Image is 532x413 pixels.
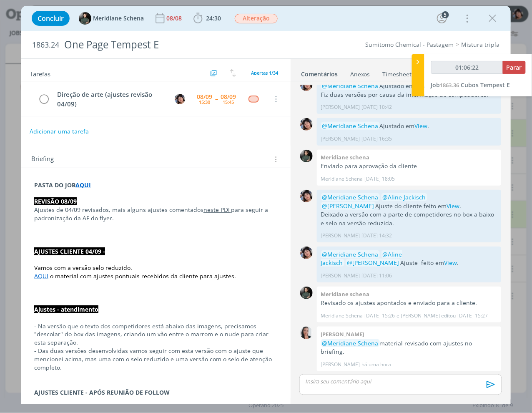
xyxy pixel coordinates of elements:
[442,11,449,18] div: 5
[223,100,234,104] div: 15:45
[503,61,526,74] button: Parar
[321,122,497,130] p: Ajustado em .
[322,82,379,90] span: @Meridiane Schena
[34,206,203,214] span: Ajustes de 04/09 revisados, mais alguns ajustes comentados
[383,193,426,201] span: @Aline Jackisch
[321,82,497,90] p: Ajustado em .
[203,206,231,214] a: neste PDF
[321,272,360,280] p: [PERSON_NAME]
[321,91,497,99] p: Fiz duas versões por causa da informação de competidores.
[79,12,91,25] img: M
[321,361,360,368] p: [PERSON_NAME]
[362,103,392,111] span: [DATE] 10:42
[34,197,77,205] strong: REVISÃO 08/09
[322,250,379,258] span: @Meridiane Schena
[34,322,278,347] p: - Na versão que o texto dos competidores está abaixo das imagens, precisamos "descolar" do box da...
[322,202,374,210] span: @[PERSON_NAME]
[93,15,144,21] span: Meridiane Schena
[32,40,59,50] span: 1863.24
[321,162,497,170] p: Enviado para aprovação da cliente
[461,81,510,89] span: Cubos Tempest E
[321,154,370,161] b: Meridiane schena
[54,89,167,109] div: Direção de arte (ajustes revisão 04/09)
[440,81,459,89] span: 1863.36
[230,69,236,77] img: arrow-down-up.svg
[301,66,338,78] a: Comentários
[321,299,497,307] p: Revisado os ajustes apontados e enviado para a cliente.
[251,70,278,76] span: Abertas 1/34
[221,94,236,100] div: 08/09
[235,14,278,23] span: Alteração
[197,94,212,100] div: 08/09
[350,70,370,78] div: Anexos
[321,250,402,267] span: @Aline Jackisch
[34,206,270,222] span: para seguir a padronização da AF do flyer.
[366,40,454,48] a: Sumitomo Chemical - Pastagem
[32,11,70,26] button: Concluir
[365,312,395,320] span: [DATE] 15:26
[321,135,360,143] p: [PERSON_NAME]
[300,118,313,131] img: E
[61,35,301,55] div: One Page Tempest E
[431,81,510,89] a: Job1863.36Cubos Tempest E
[362,361,391,368] span: há uma hora
[362,135,392,143] span: [DATE] 16:35
[50,272,236,280] span: o material com ajustes pontuais recebidos da cliente para ajustes.
[300,327,313,339] img: C
[75,181,91,189] a: AQUI
[347,259,399,267] span: @[PERSON_NAME]
[321,103,360,111] p: [PERSON_NAME]
[444,259,457,267] a: View
[31,154,54,165] span: Briefing
[447,202,460,210] a: View
[321,339,497,356] p: material revisado com ajustes no briefing.
[462,40,500,48] a: Mistura tripla
[300,287,313,299] img: M
[435,12,449,25] button: 5
[34,388,170,396] strong: AJUSTES CLIENTE - APÓS REUNIÃO DE FOLLOW
[79,12,144,25] button: MMeridiane Schena
[34,272,48,280] a: AQUI
[321,193,497,210] p: Ajuste do cliente feito em .
[322,339,379,347] span: @Meridiane Schena
[174,93,186,105] button: E
[321,290,370,298] b: Meridiane schena
[365,175,395,183] span: [DATE] 18:05
[34,181,75,189] strong: PASTA DO JOB
[382,66,412,78] a: Timesheet
[199,100,210,104] div: 15:30
[321,232,360,239] p: [PERSON_NAME]
[321,250,497,267] p: Ajuste feito em .
[300,247,313,259] img: E
[321,330,364,338] b: [PERSON_NAME]
[322,122,379,130] span: @Meridiane Schena
[507,63,522,71] span: Parar
[191,12,223,25] button: 24:30
[300,78,313,91] img: E
[321,210,497,227] p: Deixado a versão com a parte de competidores no box a baixo e selo na versão reduzida.
[21,6,511,404] div: dialog
[34,305,98,313] strong: Ajustes - atendimento
[34,347,278,372] p: - Das duas versões desenvolvidas vamos seguir com esta versão com o ajuste que mencionei acima, m...
[34,247,105,255] strong: AJUSTES CLIENTE 04/09 -
[175,94,185,104] img: E
[415,122,428,130] a: View
[397,312,456,320] span: e [PERSON_NAME] editou
[34,264,132,272] span: Vamos com a versão selo reduzido.
[29,124,89,139] button: Adicionar uma tarefa
[322,193,379,201] span: @Meridiane Schena
[458,312,488,320] span: [DATE] 15:27
[166,15,183,21] div: 08/08
[234,13,278,24] button: Alteração
[206,14,221,22] span: 24:30
[321,312,363,320] p: Meridiane Schena
[362,272,392,280] span: [DATE] 11:06
[30,68,50,78] span: Tarefas
[362,232,392,239] span: [DATE] 14:32
[215,96,218,102] span: --
[38,15,64,22] span: Concluir
[321,175,363,183] p: Meridiane Schena
[300,190,313,202] img: E
[300,150,313,162] img: M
